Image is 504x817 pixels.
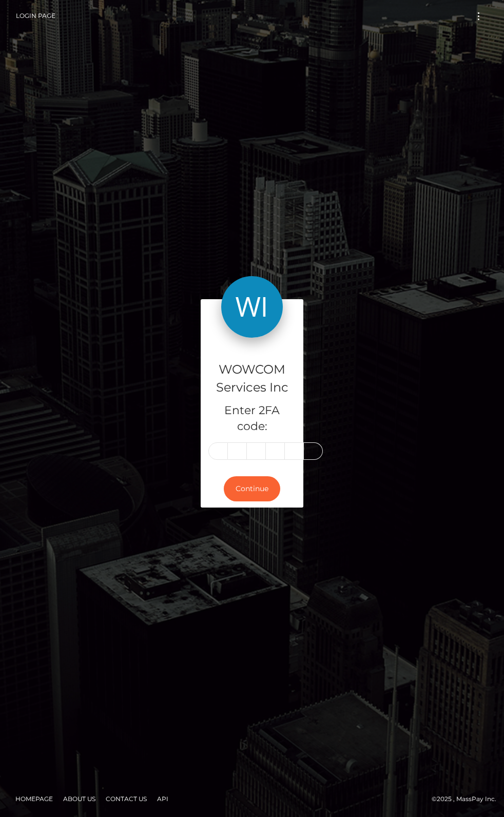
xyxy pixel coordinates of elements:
a: Contact Us [102,791,151,807]
a: API [153,791,172,807]
a: Login Page [16,5,55,27]
img: WOWCOM Services Inc [221,276,283,338]
a: About Us [59,791,100,807]
h5: Enter 2FA code: [208,403,296,435]
button: Continue [224,476,280,501]
a: Homepage [11,791,57,807]
button: Toggle navigation [469,9,488,23]
div: © 2025 , MassPay Inc. [8,793,496,805]
h4: WOWCOM Services Inc [208,361,296,397]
